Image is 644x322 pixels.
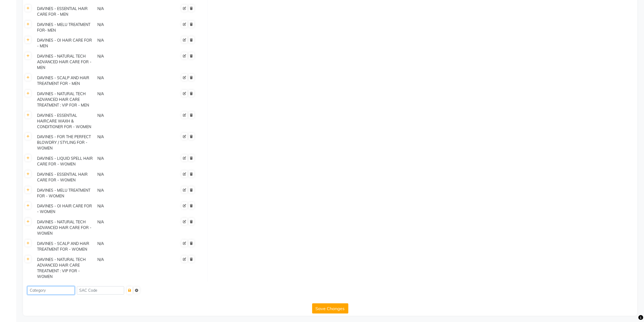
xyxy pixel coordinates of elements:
[97,112,157,130] div: N/A
[35,21,95,34] div: DAVINES - MELU TREATMENT FOR- MEN
[97,240,157,253] div: N/A
[97,203,157,215] div: N/A
[97,187,157,200] div: N/A
[35,75,95,87] div: DAVINES - SCALP AND HAIR TREATMENT FOR - MEN
[97,91,157,109] div: N/A
[35,187,95,200] div: DAVINES - MELU TREATMENT FOR - WOMEN
[35,91,95,109] div: DAVINES - NATURAL TECH ADVANCED HAIR CARE TREATMENT : VIP FOR - MEN
[35,155,95,168] div: DAVINES - LIQUID SPELL HAIR CARE FOR - WOMEN
[35,171,95,184] div: DAVINES - ESSENTIAL HAIR CARE FOR - WOMEN
[35,37,95,49] div: DAVINES - OI HAIR CARE FOR - MEN
[97,134,157,152] div: N/A
[97,75,157,87] div: N/A
[97,21,157,34] div: N/A
[97,256,157,280] div: N/A
[97,53,157,71] div: N/A
[97,155,157,168] div: N/A
[97,171,157,184] div: N/A
[77,286,124,295] input: SAC Code
[97,219,157,237] div: N/A
[35,240,95,253] div: DAVINES - SCALP AND HAIR TREATMENT FOR - WOMEN
[35,112,95,130] div: DAVINES - ESSENTIAL HAIRCARE WAXH & CONDITIONER FOR - WOMEN
[35,5,95,18] div: DAVINES - ESSENTIAL HAIR CARE FOR - MEN
[35,134,95,152] div: DAVINES - FOR THE PERFECT BLOWDRY / STYLING FOR - WOMEN
[35,219,95,237] div: DAVINES - NATURAL TECH ADVANCED HAIR CARE FOR - WOMEN
[35,203,95,215] div: DAVINES - OI HAIR CARE FOR - WOMEN
[27,286,75,295] input: Category
[97,5,157,18] div: N/A
[35,256,95,280] div: DAVINES - NATURAL TECH ADVANCED HAIR CARE TREATMENT : VIP FOR - WOMEN
[35,53,95,71] div: DAVINES - NATURAL TECH ADVANCED HAIR CARE FOR - MEN
[97,37,157,49] div: N/A
[312,303,348,314] button: Save Changes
